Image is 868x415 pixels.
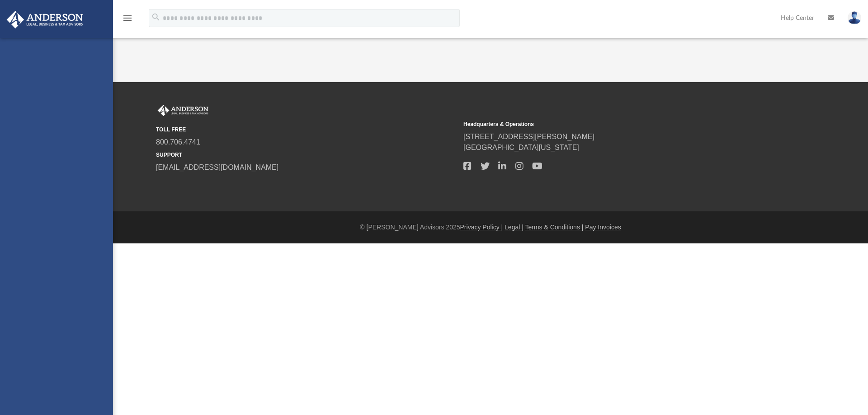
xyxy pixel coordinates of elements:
a: Terms & Conditions | [525,224,584,231]
i: menu [122,13,133,23]
img: Anderson Advisors Platinum Portal [156,105,210,117]
a: [EMAIL_ADDRESS][DOMAIN_NAME] [156,163,278,171]
a: Privacy Policy | [460,224,503,231]
a: Pay Invoices [585,224,621,231]
small: TOLL FREE [156,126,457,134]
img: Anderson Advisors Platinum Portal [4,11,86,28]
a: Legal | [505,224,524,231]
a: [STREET_ADDRESS][PERSON_NAME] [463,133,594,140]
a: [GEOGRAPHIC_DATA][US_STATE] [463,144,579,151]
a: menu [122,17,133,23]
small: Headquarters & Operations [463,120,764,128]
div: © [PERSON_NAME] Advisors 2025 [113,223,868,232]
i: search [151,12,161,22]
small: SUPPORT [156,151,457,159]
a: 800.706.4741 [156,138,200,146]
img: User Pic [848,11,861,24]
